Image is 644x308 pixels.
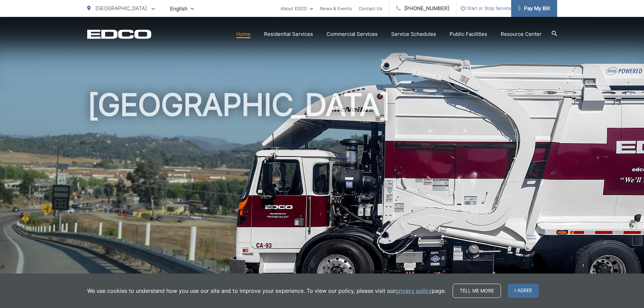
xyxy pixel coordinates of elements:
[391,30,436,38] a: Service Schedules
[95,5,147,11] span: [GEOGRAPHIC_DATA]
[320,4,352,13] a: News & Events
[165,3,199,15] span: English
[87,88,557,302] h1: [GEOGRAPHIC_DATA]
[236,30,251,38] a: Home
[453,284,501,298] a: Tell me more
[327,30,378,38] a: Commercial Services
[281,4,313,13] a: About EDCO
[501,30,542,38] a: Resource Center
[450,30,487,38] a: Public Facilities
[264,30,313,38] a: Residential Services
[87,29,151,39] a: EDCD logo. Return to the homepage.
[359,4,382,13] a: Contact Us
[518,4,550,13] span: Pay My Bill
[508,284,539,298] span: I agree
[396,287,432,295] a: privacy policy
[87,287,446,295] p: We use cookies to understand how you use our site and to improve your experience. To view our pol...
